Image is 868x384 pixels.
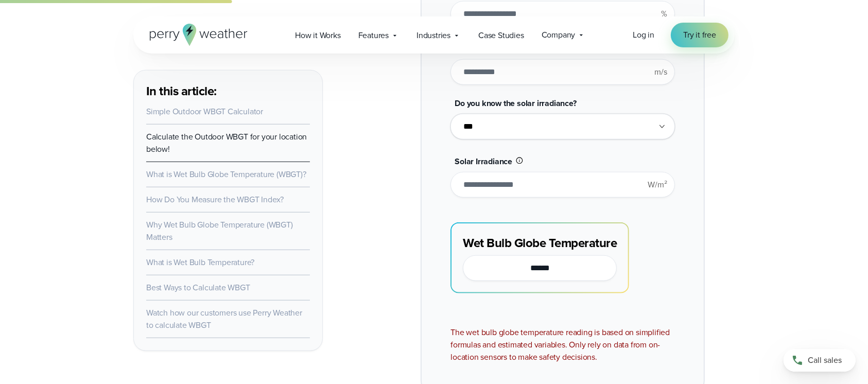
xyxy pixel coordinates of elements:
[286,25,350,46] a: How it Works
[358,29,389,42] span: Features
[542,29,576,41] span: Company
[455,97,576,109] span: Do you know the solar irradiance?
[633,29,654,41] a: Log in
[146,168,306,180] a: What is Wet Bulb Globe Temperature (WBGT)?
[808,354,842,366] span: Call sales
[146,307,302,331] a: Watch how our customers use Perry Weather to calculate WBGT
[450,326,674,363] div: The wet bulb globe temperature reading is based on simplified formulas and estimated variables. O...
[633,29,654,41] span: Log in
[146,106,263,117] a: Simple Outdoor WBGT Calculator
[146,194,284,205] a: How Do You Measure the WBGT Index?
[784,349,856,372] a: Call sales
[455,155,512,167] span: Solar Irradiance
[478,29,524,42] span: Case Studies
[146,256,254,268] a: What is Wet Bulb Temperature?
[146,219,293,243] a: Why Wet Bulb Globe Temperature (WBGT) Matters
[671,23,728,47] a: Try it free
[683,29,716,41] span: Try it free
[146,83,310,99] h3: In this article:
[470,25,533,46] a: Case Studies
[146,282,250,293] a: Best Ways to Calculate WBGT
[146,131,307,155] a: Calculate the Outdoor WBGT for your location below!
[416,29,450,42] span: Industries
[295,29,341,42] span: How it Works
